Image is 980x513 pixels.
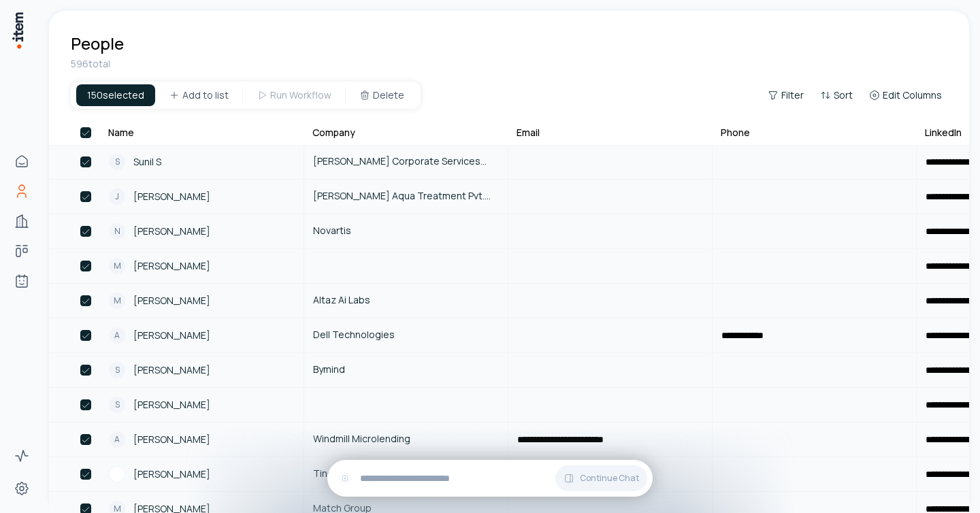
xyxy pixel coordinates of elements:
[8,267,35,295] a: Agents
[101,423,303,456] a: A[PERSON_NAME]
[109,223,125,239] div: N
[109,154,125,170] div: S
[305,146,507,178] a: [PERSON_NAME] Corporate Services Corporation
[313,362,499,377] span: Bymind
[109,258,125,274] div: M
[11,11,24,50] img: Item Brain Logo
[8,208,35,235] a: Companies
[864,86,947,105] button: Edit Columns
[133,432,210,447] span: [PERSON_NAME]
[305,458,507,491] a: Tinder
[133,397,210,412] span: [PERSON_NAME]
[133,467,210,482] span: [PERSON_NAME]
[8,475,35,502] a: Settings
[133,259,210,274] span: [PERSON_NAME]
[109,362,125,378] div: S
[109,466,125,482] img: Sylvia Ganter
[101,284,303,317] a: M[PERSON_NAME]
[101,180,303,213] a: J[PERSON_NAME]
[305,284,507,317] a: Altaz Ai Labs
[555,465,647,491] button: Continue Chat
[101,388,303,421] a: S[PERSON_NAME]
[580,473,639,484] span: Continue Chat
[101,215,303,248] a: N[PERSON_NAME]
[781,88,804,102] span: Filter
[305,215,507,248] a: Novartis
[133,363,210,378] span: [PERSON_NAME]
[313,327,499,342] span: Dell Technologies
[101,458,303,491] a: Sylvia Ganter[PERSON_NAME]
[8,148,35,175] a: Home
[348,84,415,106] button: Delete
[305,423,507,456] a: Windmill Microlending
[8,178,35,205] a: People
[312,126,355,139] div: Company
[313,223,499,238] span: Novartis
[71,57,947,71] div: 596 total
[517,126,540,139] div: Email
[305,319,507,352] a: Dell Technologies
[76,84,155,106] div: 150 selected
[313,188,499,203] span: [PERSON_NAME] Aqua Treatment Pvt. Ltd.
[133,189,210,204] span: [PERSON_NAME]
[109,327,125,344] div: A
[101,319,303,352] a: A[PERSON_NAME]
[133,293,210,308] span: [PERSON_NAME]
[834,88,853,102] span: Sort
[133,328,210,343] span: [PERSON_NAME]
[313,466,499,481] span: Tinder
[925,126,962,139] div: LinkedIn
[109,431,125,448] div: A
[883,88,942,102] span: Edit Columns
[8,442,35,469] a: Activity
[71,33,124,54] h1: People
[815,86,858,105] button: Sort
[109,397,125,413] div: S
[108,126,134,139] div: Name
[721,126,750,139] div: Phone
[101,146,303,178] a: SSunil S
[8,237,35,265] a: Deals
[101,250,303,282] a: M[PERSON_NAME]
[133,224,210,239] span: [PERSON_NAME]
[327,460,653,497] div: Continue Chat
[313,431,499,446] span: Windmill Microlending
[305,180,507,213] a: [PERSON_NAME] Aqua Treatment Pvt. Ltd.
[109,293,125,309] div: M
[762,86,809,105] button: Filter
[158,84,240,106] button: Add to list
[101,354,303,386] a: S[PERSON_NAME]
[305,354,507,386] a: Bymind
[313,293,499,308] span: Altaz Ai Labs
[109,188,125,205] div: J
[313,154,499,169] span: [PERSON_NAME] Corporate Services Corporation
[133,154,161,169] span: Sunil S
